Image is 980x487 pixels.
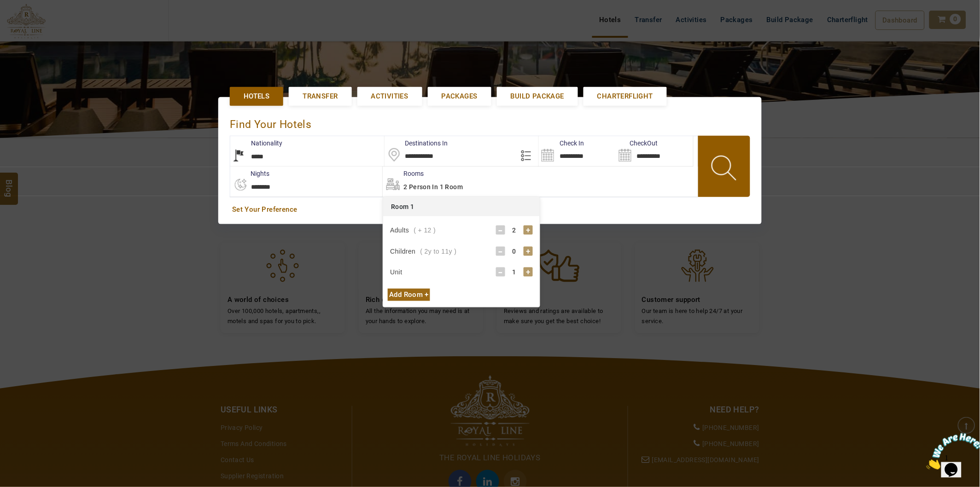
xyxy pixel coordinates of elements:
[496,247,505,256] div: -
[303,92,338,101] span: Transfer
[524,247,533,256] div: +
[289,87,351,106] a: Transfer
[505,247,524,256] div: 0
[539,139,584,148] label: Check In
[524,226,533,235] div: +
[390,267,407,277] div: Unit
[414,226,436,234] span: ( + 12 )
[524,267,533,277] div: +
[230,109,750,136] div: Find Your Hotels
[923,429,980,473] iframe: chat widget
[391,203,414,210] span: Room 1
[388,289,430,301] div: Add Room +
[496,267,505,277] div: -
[496,226,505,235] div: -
[505,226,524,235] div: 2
[442,92,478,101] span: Packages
[511,92,564,101] span: Build Package
[583,87,667,106] a: Charterflight
[539,136,616,166] input: Search
[597,92,653,101] span: Charterflight
[428,87,491,106] a: Packages
[383,169,424,178] label: Rooms
[505,267,524,277] div: 1
[385,139,448,148] label: Destinations In
[4,4,7,12] span: 1
[371,92,408,101] span: Activities
[403,183,463,191] span: 2 Person in 1 Room
[244,92,269,101] span: Hotels
[497,87,578,106] a: Build Package
[4,4,61,40] img: Chat attention grabber
[390,226,436,235] div: Adults
[420,248,457,255] span: ( 2y to 11y )
[616,139,658,148] label: CheckOut
[230,87,283,106] a: Hotels
[232,205,748,215] a: Set Your Preference
[357,87,422,106] a: Activities
[616,136,693,166] input: Search
[230,139,282,148] label: Nationality
[390,247,456,256] div: Children
[230,169,269,178] label: nights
